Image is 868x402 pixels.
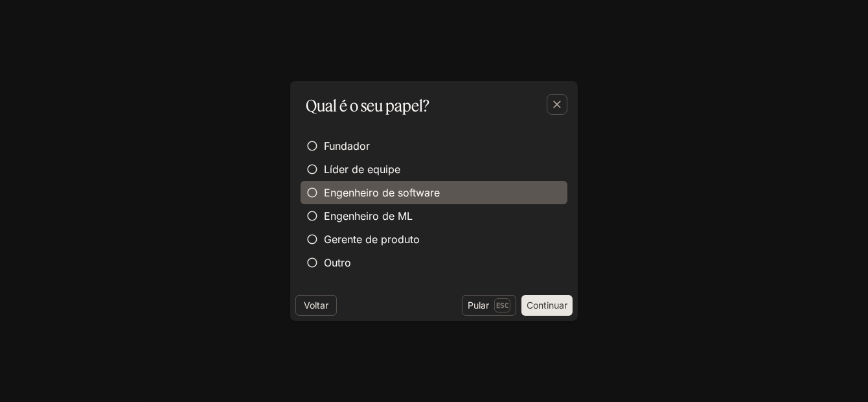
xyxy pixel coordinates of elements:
font: Esc [496,301,508,310]
button: Continuar [521,295,573,316]
font: Outro [324,256,351,269]
button: PularEsc [462,295,516,316]
font: Continuar [527,300,567,311]
font: Líder de equipe [324,163,400,176]
font: Fundador [324,139,370,152]
font: Qual é o seu papel? [306,96,429,115]
font: Gerente de produto [324,233,420,246]
font: Voltar [304,300,328,311]
button: Voltar [295,295,337,316]
font: Engenheiro de ML [324,209,413,222]
font: Pular [468,300,489,311]
font: Engenheiro de software [324,186,440,199]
